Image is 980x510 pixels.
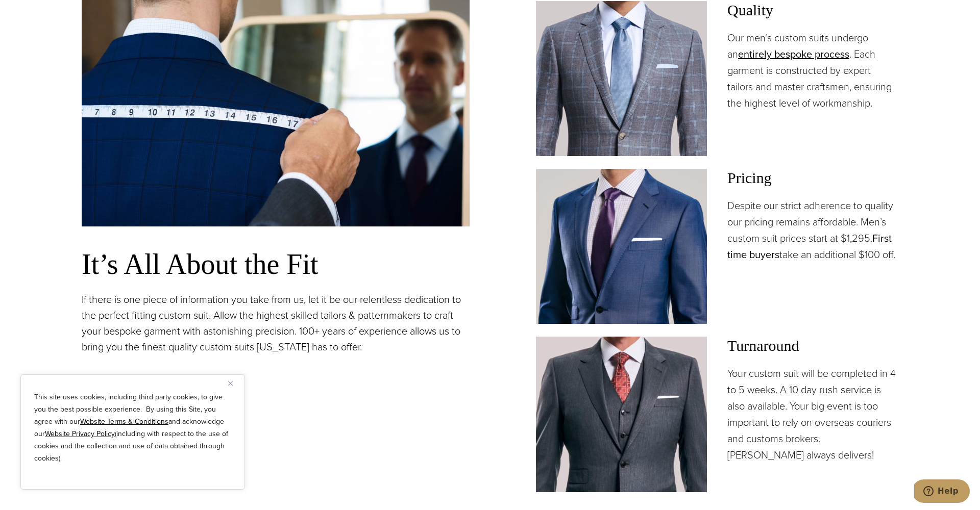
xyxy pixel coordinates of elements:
[727,1,898,19] h3: Quality
[536,169,707,324] img: Client in blue solid custom made suit with white shirt and navy tie. Fabric by Scabal.
[727,365,898,463] p: Your custom suit will be completed in 4 to 5 weeks. A 10 day rush service is also available. Your...
[80,416,168,427] a: Website Terms & Conditions
[727,30,898,111] p: Our men’s custom suits undergo an . Each garment is constructed by expert tailors and master craf...
[228,381,233,386] img: Close
[727,337,898,355] h3: Turnaround
[914,479,970,505] iframe: Opens a widget where you can chat to one of our agents
[82,247,470,282] h3: It’s All About the Fit
[536,337,707,492] img: Client in vested charcoal bespoke suit with white shirt and red patterned tie.
[738,46,849,62] a: entirely bespoke process
[34,391,231,465] p: This site uses cookies, including third party cookies, to give you the best possible experience. ...
[727,231,892,262] a: First time buyers
[727,169,898,187] h3: Pricing
[536,1,707,156] img: Client in Zegna grey windowpane bespoke suit with white shirt and light blue tie.
[45,428,115,439] a: Website Privacy Policy
[228,377,240,389] button: Close
[82,292,470,355] p: If there is one piece of information you take from us, let it be our relentless dedication to the...
[727,197,898,263] p: Despite our strict adherence to quality our pricing remains affordable. Men’s custom suit prices ...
